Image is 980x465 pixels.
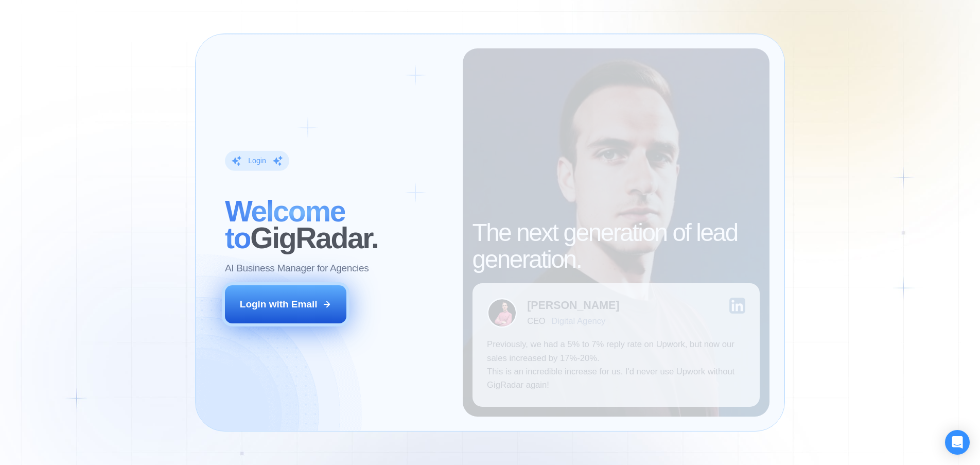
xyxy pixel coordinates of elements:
div: CEO [527,316,545,326]
div: [PERSON_NAME] [527,300,619,311]
button: Login with Email [225,285,346,323]
p: Previously, we had a 5% to 7% reply rate on Upwork, but now our sales increased by 17%-20%. This ... [487,338,745,392]
span: Welcome to [225,195,345,254]
div: Digital Agency [551,316,605,326]
p: AI Business Manager for Agencies [225,262,369,275]
div: Login [248,156,266,166]
h2: ‍ GigRadar. [225,198,448,252]
div: Login with Email [240,298,318,311]
div: Open Intercom Messenger [945,430,970,455]
h2: The next generation of lead generation. [472,219,760,273]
